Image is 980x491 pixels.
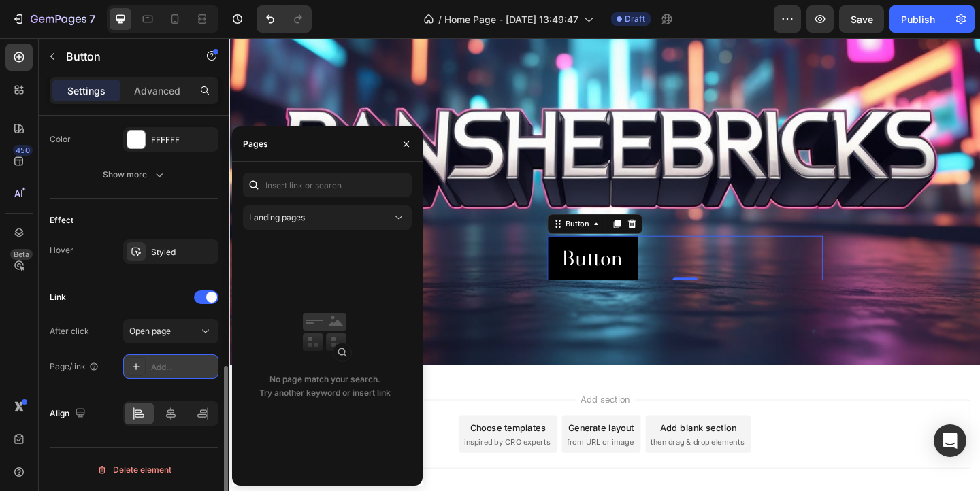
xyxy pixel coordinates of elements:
input: Insert link or search [243,173,412,197]
span: Draft [625,13,645,25]
div: Show more [103,168,166,182]
button: Landing pages [243,205,412,230]
div: Link [50,291,66,303]
span: Add section [376,386,441,400]
div: Choose templates [262,416,344,430]
div: Add blank section [468,416,551,430]
div: Publish [901,12,935,27]
button: Open page [123,319,218,343]
button: Show more [50,163,218,187]
span: then drag & drop elements [458,433,559,445]
div: Undo/Redo [257,5,312,33]
div: Generate layout [369,416,440,430]
div: Beta [10,249,33,260]
p: 7 [89,11,95,27]
span: Home Page - [DATE] 13:49:47 [444,12,578,27]
div: Button [363,196,393,208]
span: Open page [129,326,171,336]
button: 7 [5,5,101,33]
button: Publish [889,5,947,33]
iframe: Design area [229,38,980,491]
button: <p>Button</p> [346,215,444,263]
p: Button [66,48,182,65]
div: 450 [13,145,33,156]
div: FFFFFF [151,134,215,146]
div: Color [50,133,71,146]
span: Save [851,14,873,25]
div: Pages [243,138,268,150]
div: Open Intercom Messenger [934,424,966,457]
div: Add... [151,361,215,373]
p: Advanced [134,84,180,98]
div: Page/link [50,360,99,373]
span: inspired by CRO experts [255,433,348,445]
div: Delete element [97,462,171,478]
div: After click [50,325,89,337]
div: Align [50,405,88,423]
p: Settings [67,84,105,98]
span: / [438,12,442,27]
div: Effect [50,214,73,226]
span: from URL or image [367,433,440,445]
button: Save [839,5,884,33]
div: Styled [151,246,215,258]
button: Delete element [50,459,218,481]
p: Button [362,223,428,255]
p: No page match your search. Try another keyword or insert link [259,373,391,400]
div: Hover [50,244,73,256]
span: Landing pages [249,212,305,222]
